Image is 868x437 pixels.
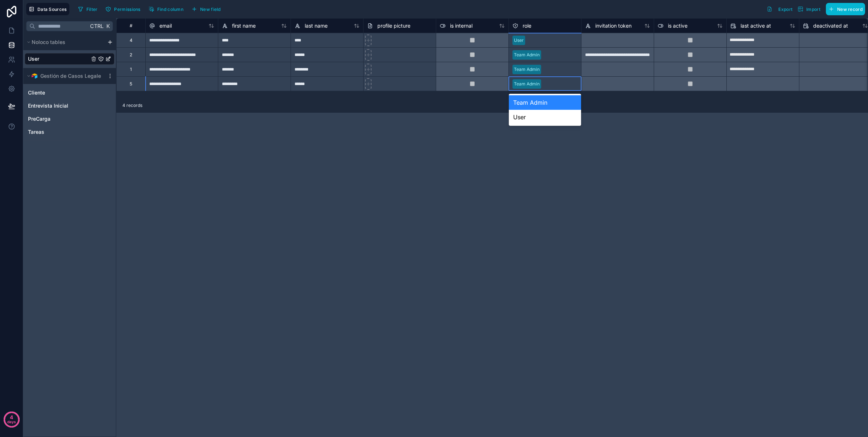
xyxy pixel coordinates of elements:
div: User [25,53,114,65]
div: Team Admin [514,81,540,87]
span: Ctrl [89,21,104,31]
button: New record [826,3,865,15]
div: Team Admin [514,66,540,73]
p: 4 [10,414,13,421]
div: Tareas [25,126,114,138]
button: Export [764,3,795,15]
span: Find column [157,7,183,12]
div: Team Admin [509,95,581,110]
span: invitation token [595,22,632,29]
span: New record [837,7,863,12]
span: 4 records [122,103,142,108]
span: is internal [450,22,472,29]
button: Data Sources [26,3,69,15]
span: Tareas [28,128,44,136]
div: scrollable content [23,34,116,141]
button: Permissions [103,4,143,15]
span: PreCarga [28,115,50,123]
span: last name [305,22,328,29]
button: Noloco tables [25,37,104,47]
div: User [514,37,524,44]
div: 2 [130,52,132,58]
a: Entrevista Inicial [28,102,97,109]
a: Tareas [28,128,97,136]
span: Entrevista Inicial [28,102,68,109]
a: New record [823,3,865,15]
a: Permissions [103,4,146,15]
div: # [122,23,140,28]
span: Export [778,7,792,12]
span: role [523,22,531,29]
a: PreCarga [28,115,97,123]
span: Noloco tables [32,39,65,46]
button: New field [189,4,223,15]
div: PreCarga [25,113,114,125]
div: Entrevista Inicial [25,100,114,112]
span: Import [806,7,820,12]
button: Find column [146,4,186,15]
div: 1 [130,67,132,72]
span: Gestión de Casos Legales [40,72,104,80]
span: first name [232,22,256,29]
span: Cliente [28,89,45,96]
button: Import [795,3,823,15]
a: User [28,55,89,63]
div: User [509,110,581,124]
span: Data Sources [37,7,67,12]
span: New field [200,7,221,12]
div: 5 [130,81,132,87]
span: User [28,55,39,63]
img: Airtable Logo [32,73,37,79]
span: email [159,22,172,29]
span: profile picture [377,22,410,29]
div: Team Admin [514,52,540,58]
span: Permissions [114,7,140,12]
span: is active [668,22,687,29]
span: deactivated at [813,22,848,29]
button: Filter [75,4,100,15]
span: K [105,24,110,29]
button: Airtable LogoGestión de Casos Legales [25,71,104,81]
div: Cliente [25,87,114,99]
p: days [7,417,16,427]
span: last active at [741,22,771,29]
a: Cliente [28,89,97,96]
span: Filter [86,7,98,12]
div: 4 [130,37,133,43]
